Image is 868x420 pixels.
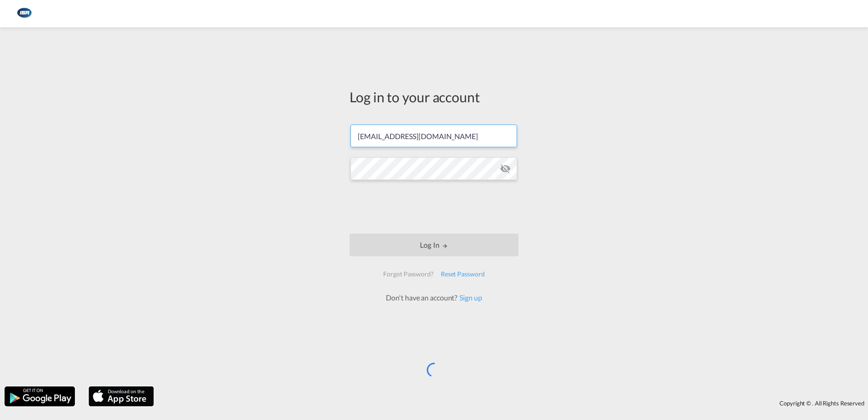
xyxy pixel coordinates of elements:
button: LOGIN [350,234,518,256]
md-icon: icon-eye-off [500,163,511,174]
img: 1aa151c0c08011ec8d6f413816f9a227.png [14,4,34,24]
div: Reset Password [437,266,488,282]
div: Forgot Password? [380,266,437,282]
a: Sign up [457,293,482,302]
img: google.png [4,385,76,407]
img: apple.png [88,385,155,407]
iframe: reCAPTCHA [365,189,503,225]
div: Copyright © . All Rights Reserved [158,395,868,411]
input: Enter email/phone number [350,125,517,147]
div: Log in to your account [350,87,518,106]
div: Don't have an account? [376,293,492,303]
